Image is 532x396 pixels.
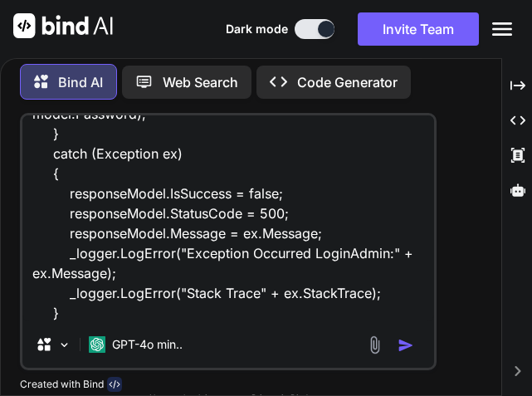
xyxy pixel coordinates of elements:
img: Bind AI [13,13,113,38]
p: Web Search [163,72,238,92]
img: Pick Models [57,338,71,352]
p: Created with Bind [20,378,104,391]
p: Bind AI [58,72,103,92]
img: icon [398,337,414,354]
p: GPT-4o min.. [112,336,183,353]
textarea: public async Task<BaseResponseModel> LoginAdmin(LoginRequest model) { BaseResponseModel responseM... [22,115,434,321]
span: Dark mode [226,21,288,37]
img: bind-logo [107,377,122,392]
img: GPT-4o mini [89,336,105,353]
p: Code Generator [297,72,398,92]
img: attachment [365,335,384,354]
button: Invite Team [358,12,479,46]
